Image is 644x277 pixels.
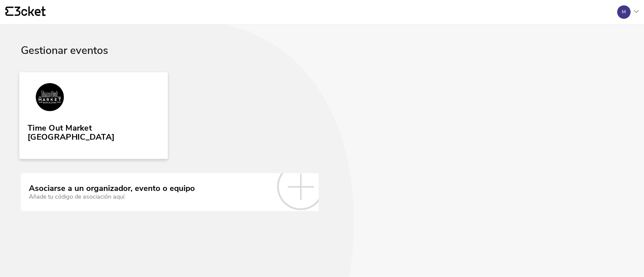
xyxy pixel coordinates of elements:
[21,45,623,73] div: Gestionar eventos
[29,184,195,193] div: Asociarse a un organizador, evento o equipo
[28,83,72,114] img: Time Out Market Barcelona
[5,6,46,18] a: {' '}
[28,121,160,142] div: Time Out Market [GEOGRAPHIC_DATA]
[19,72,168,159] a: Time Out Market Barcelona Time Out Market [GEOGRAPHIC_DATA]
[5,7,13,16] g: {' '}
[622,9,626,15] div: M
[21,173,319,211] a: Asociarse a un organizador, evento o equipo Añade tu código de asociación aquí
[29,193,195,200] div: Añade tu código de asociación aquí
